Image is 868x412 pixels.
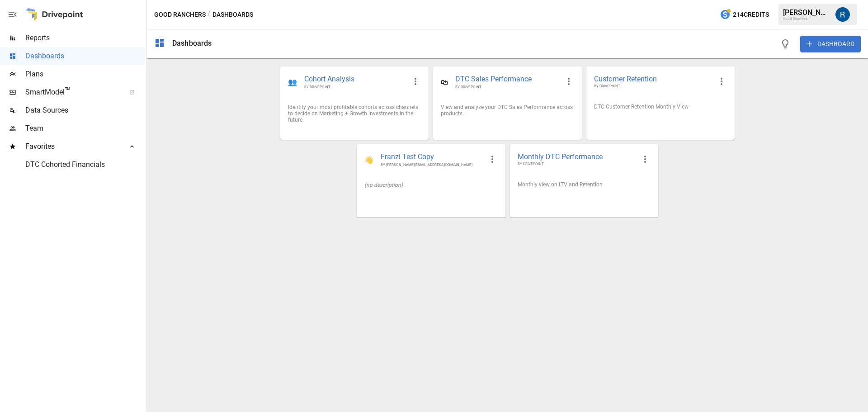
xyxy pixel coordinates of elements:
[25,141,119,152] span: Favorites
[381,162,483,167] span: BY [PERSON_NAME][EMAIL_ADDRESS][DOMAIN_NAME]
[25,105,145,116] span: Data Sources
[381,152,483,162] span: Franzi Test Copy
[441,78,448,86] div: 🛍
[65,85,71,97] span: ™
[288,104,421,123] div: Identify your most profitable cohorts across channels to decide on Marketing + Growth investments...
[25,123,145,134] span: Team
[783,17,830,21] div: Good Ranchers
[835,7,850,22] img: Roman Romero
[441,104,574,117] div: View and analyze your DTC Sales Performance across products.
[208,9,211,20] div: /
[364,182,497,188] div: (no description)
[25,87,119,98] span: SmartModel
[288,78,297,86] div: 👥
[25,33,145,43] span: Reports
[25,69,145,80] span: Plans
[455,85,559,90] span: BY DRIVEPOINT
[304,74,406,85] span: Cohort Analysis
[455,74,559,85] span: DTC Sales Performance
[25,159,145,170] span: DTC Cohorted Financials
[716,6,773,23] button: 214Credits
[783,8,830,17] div: [PERSON_NAME]
[733,9,769,20] span: 214 Credits
[594,84,712,89] span: BY DRIVEPOINT
[154,9,206,20] button: Good Ranchers
[594,74,712,84] span: Customer Retention
[594,104,727,110] div: DTC Customer Retention Monthly View
[518,181,651,188] div: Monthly view on LTV and Retention
[518,161,636,167] span: BY DRIVEPOINT
[364,156,373,164] div: 👋
[830,2,855,27] button: Roman Romero
[172,39,212,47] div: Dashboards
[304,85,406,90] span: BY DRIVEPOINT
[518,152,636,161] span: Monthly DTC Performance
[800,36,861,52] button: DASHBOARD
[25,51,145,62] span: Dashboards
